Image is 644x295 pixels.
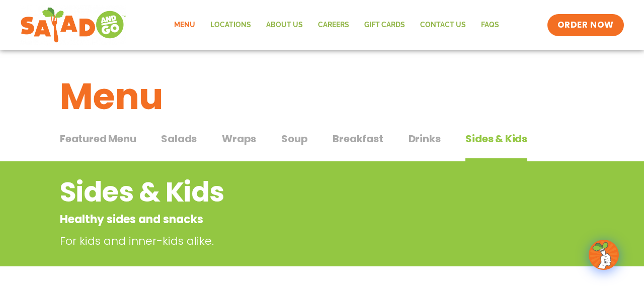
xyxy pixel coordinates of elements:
a: Menu [167,14,203,37]
a: About Us [259,14,310,37]
h1: Menu [60,69,584,124]
img: new-SAG-logo-768×292 [20,5,126,45]
a: Careers [310,14,357,37]
span: Wraps [222,131,256,146]
h2: Sides & Kids [60,172,503,213]
div: Tabbed content [60,128,584,162]
a: GIFT CARDS [357,14,413,37]
span: Featured Menu [60,131,136,146]
span: Drinks [409,131,441,146]
span: Breakfast [333,131,383,146]
img: wpChatIcon [590,241,618,269]
nav: Menu [167,14,507,37]
p: For kids and inner-kids alike. [60,233,508,249]
a: Locations [203,14,259,37]
a: Contact Us [413,14,473,37]
span: Salads [161,131,197,146]
span: Sides & Kids [465,131,527,146]
a: ORDER NOW [547,14,624,36]
p: Healthy sides and snacks [60,211,503,228]
span: Soup [281,131,307,146]
span: ORDER NOW [557,19,614,31]
a: FAQs [473,14,507,37]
